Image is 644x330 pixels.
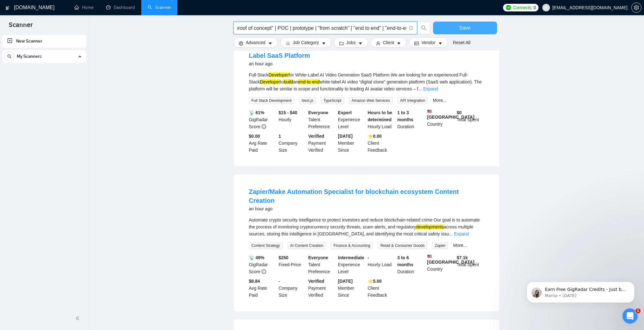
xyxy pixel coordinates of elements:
[249,134,260,139] b: $0.00
[368,279,382,284] b: ⭐️ 5.00
[427,254,432,259] img: 🇺🇸
[17,50,42,63] span: My Scanners
[371,37,407,48] button: userClientcaret-down
[262,269,266,274] span: info-circle
[293,39,319,46] span: Job Category
[368,110,392,122] b: Hours to be determined
[246,39,265,46] span: Advanced
[338,255,364,260] b: Intermediate
[248,254,277,275] div: GigRadar Score
[2,35,86,48] li: New Scanner
[397,255,413,267] b: 3 to 6 months
[307,278,337,299] div: Payment Verified
[277,278,307,299] div: Company Size
[427,109,432,114] img: 🇺🇸
[396,254,426,275] div: Duration
[4,51,15,62] button: search
[269,72,289,77] mark: Developer
[4,20,38,34] span: Scanner
[533,4,536,11] span: 0
[249,242,283,249] span: Content Strategy
[298,79,320,84] mark: end-to-end
[506,5,511,10] img: upwork-logo.png
[398,97,428,104] span: API Integration
[260,79,280,84] mark: Developer
[454,231,469,236] a: Expand
[277,133,307,154] div: Company Size
[368,134,382,139] b: ⭐️ 0.00
[383,39,394,46] span: Client
[418,86,422,91] span: ...
[397,41,401,46] span: caret-down
[438,41,443,46] span: caret-down
[75,315,82,321] span: double-left
[308,279,324,284] b: Verified
[307,254,337,275] div: Talent Preference
[338,279,353,284] b: [DATE]
[299,97,316,104] span: Next.js
[397,110,413,122] b: 1 to 3 months
[427,109,475,120] b: [GEOGRAPHIC_DATA]
[74,5,93,10] a: homeHome
[106,5,135,10] a: dashboardDashboard
[307,109,337,130] div: Talent Preference
[337,278,367,299] div: Member Since
[321,97,344,104] span: TypeScript
[278,110,297,115] b: $15 - $40
[426,254,456,275] div: Country
[337,133,367,154] div: Member Since
[378,242,427,249] span: Retail & Consumer Goods
[278,255,288,260] b: $ 250
[453,243,467,248] a: More...
[457,110,462,115] b: $ 0
[248,278,277,299] div: Avg Rate Paid
[280,37,331,48] button: barsJob Categorycaret-down
[349,97,392,104] span: Amazon Web Services
[5,3,10,13] img: logo
[416,224,444,229] mark: developments
[249,97,294,104] span: Full Stack Development
[278,279,280,284] b: -
[308,134,324,139] b: Verified
[427,254,475,265] b: [GEOGRAPHIC_DATA]
[368,255,369,260] b: -
[308,255,328,260] b: Everyone
[322,41,326,46] span: caret-down
[453,39,470,46] a: Reset All
[2,50,86,65] li: My Scanners
[278,134,281,139] b: 1
[284,79,293,84] mark: build
[286,41,290,46] span: bars
[262,124,266,129] span: info-circle
[239,41,243,46] span: setting
[418,25,430,31] span: search
[456,109,485,130] div: Total Spent
[249,188,459,204] a: Zapier/Make Automation Specialist for blockchain ecosystem Content Creation
[277,254,307,275] div: Fixed-Price
[358,41,363,46] span: caret-down
[338,134,353,139] b: [DATE]
[237,24,406,32] input: Search Freelance Jobs...
[409,37,448,48] button: idcardVendorcaret-down
[433,22,497,34] button: Save
[337,109,367,130] div: Experience Level
[421,39,435,46] span: Vendor
[432,242,448,249] span: Zapier
[249,216,484,237] div: Automate crypto security intelligence to protect investors and reduce blockchain-related crime Ou...
[433,98,447,103] a: More...
[338,110,352,115] b: Expert
[544,5,548,10] span: user
[249,71,484,92] div: Full-Stack for White-Label AI Video Generation SaaS Platform We are looking for an experienced Fu...
[631,3,641,13] button: setting
[631,5,641,10] a: setting
[334,37,368,48] button: folderJobscaret-down
[513,4,532,11] span: Connects:
[337,254,367,275] div: Experience Level
[635,308,641,313] span: 1
[423,86,438,91] a: Expand
[457,255,468,260] b: $ 7.1k
[449,231,453,236] span: ...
